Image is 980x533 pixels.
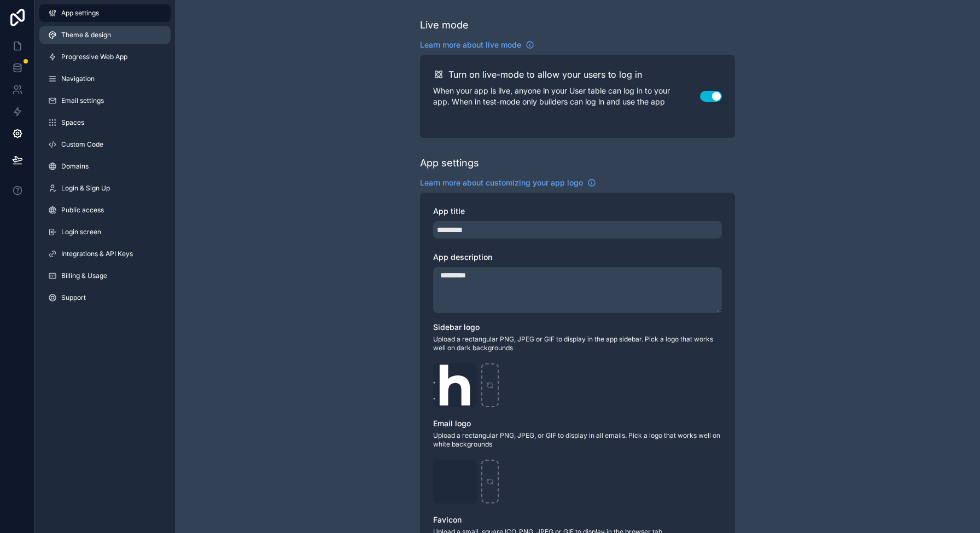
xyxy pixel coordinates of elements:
div: Live mode [420,18,469,33]
p: When your app is live, anyone in your User table can log in to your app. When in test-mode only b... [433,85,700,107]
a: Email settings [39,92,171,109]
a: Learn more about customizing your app logo [420,177,596,188]
div: App settings [420,155,479,171]
span: Login screen [61,228,101,236]
span: Email logo [433,419,471,428]
h2: Turn on live-mode to allow your users to log in [448,68,642,81]
a: Progressive Web App [39,48,171,66]
span: Progressive Web App [61,53,127,61]
a: Public access [39,201,171,219]
a: Spaces [39,114,171,131]
a: Billing & Usage [39,267,171,285]
a: Domains [39,158,171,175]
a: Learn more about live mode [420,39,534,50]
span: Learn more about customizing your app logo [420,177,583,188]
span: Upload a rectangular PNG, JPEG, or GIF to display in all emails. Pick a logo that works well on w... [433,431,722,449]
span: Favicon [433,515,462,524]
a: Integrations & API Keys [39,245,171,263]
span: Learn more about live mode [420,39,521,50]
a: Theme & design [39,26,171,44]
span: Navigation [61,74,95,83]
span: App title [433,206,465,216]
a: App settings [39,4,171,22]
span: Domains [61,162,89,171]
a: Custom Code [39,136,171,153]
span: Billing & Usage [61,271,107,280]
span: Sidebar logo [433,322,480,332]
span: Upload a rectangular PNG, JPEG or GIF to display in the app sidebar. Pick a logo that works well ... [433,335,722,352]
a: Navigation [39,70,171,88]
a: Support [39,289,171,306]
span: Theme & design [61,31,111,39]
span: Custom Code [61,140,103,149]
span: Login & Sign Up [61,184,110,193]
span: Spaces [61,118,84,127]
span: Integrations & API Keys [61,250,133,258]
a: Login screen [39,223,171,241]
span: Support [61,293,86,302]
span: Public access [61,206,104,215]
span: App description [433,252,492,262]
span: Email settings [61,96,104,105]
a: Login & Sign Up [39,179,171,197]
span: App settings [61,9,99,18]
